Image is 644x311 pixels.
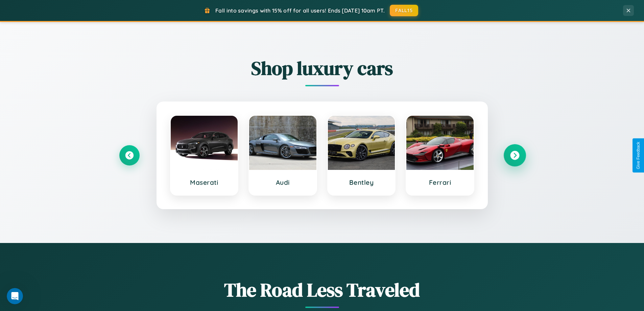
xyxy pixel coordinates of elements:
h3: Ferrari [413,178,467,186]
h3: Bentley [335,178,388,186]
h3: Audi [256,178,310,186]
iframe: Intercom live chat [7,288,23,304]
span: Fall into savings with 15% off for all users! Ends [DATE] 10am PT. [215,7,385,14]
h3: Maserati [177,178,231,186]
h1: The Road Less Traveled [119,277,525,303]
h2: Shop luxury cars [119,55,525,81]
div: Give Feedback [636,142,641,169]
button: FALL15 [390,5,418,16]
